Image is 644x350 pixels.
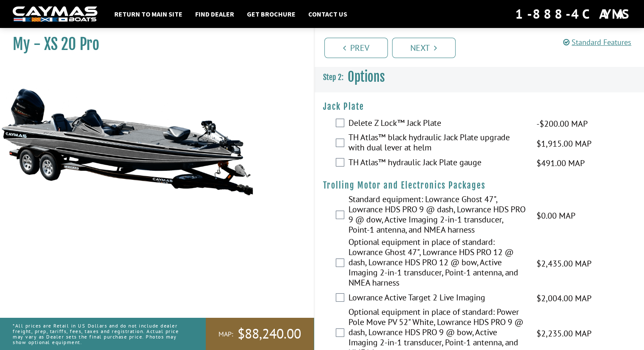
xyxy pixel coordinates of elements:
[323,101,636,112] h4: Jack Plate
[13,35,293,54] h1: My - XS 20 Pro
[304,8,351,19] a: Contact Us
[536,257,591,270] span: $2,435.00 MAP
[243,8,300,19] a: Get Brochure
[238,325,301,343] span: $88,240.00
[323,180,636,191] h4: Trolling Motor and Electronics Packages
[348,292,526,305] label: Lowrance Active Target 2 Live Imaging
[536,157,585,169] span: $491.00 MAP
[536,209,575,222] span: $0.00 MAP
[515,5,631,23] div: 1-888-4CAYMAS
[348,237,526,290] label: Optional equipment in place of standard: Lowrance Ghost 47", Lowrance HDS PRO 12 @ dash, Lowrance...
[13,319,187,350] p: *All prices are Retail in US Dollars and do not include dealer freight, prep, tariffs, fees, taxe...
[348,194,526,237] label: Standard equipment: Lowrance Ghost 47", Lowrance HDS PRO 9 @ dash, Lowrance HDS PRO 9 @ dow, Acti...
[536,327,591,340] span: $2,235.00 MAP
[206,318,314,350] a: MAP:$88,240.00
[536,292,591,305] span: $2,004.00 MAP
[348,157,526,169] label: TH Atlas™ hydraulic Jack Plate gauge
[218,330,233,339] span: MAP:
[191,8,238,19] a: Find Dealer
[110,8,187,19] a: Return to main site
[13,6,97,22] img: white-logo-c9c8dbefe5ff5ceceb0f0178aa75bf4bb51f6bca0971e226c86eb53dfe498488.png
[348,118,526,130] label: Delete Z Lock™ Jack Plate
[563,37,631,47] a: Standard Features
[392,38,456,58] a: Next
[324,38,388,58] a: Prev
[536,137,591,150] span: $1,915.00 MAP
[536,117,588,130] span: -$200.00 MAP
[348,132,526,155] label: TH Atlas™ black hydraulic Jack Plate upgrade with dual lever at helm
